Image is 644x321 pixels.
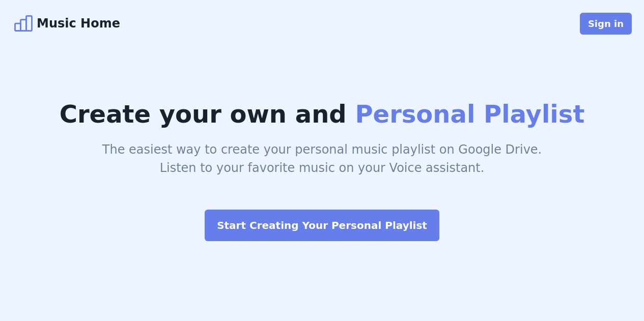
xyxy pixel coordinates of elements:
button: Start Creating Your Personal Playlist [205,210,439,241]
a: Music Home [12,12,120,35]
button: Sign in [580,13,632,35]
h1: Create your own and [12,96,632,132]
span: Personal Playlist [355,100,584,128]
div: The easiest way to create your personal music playlist on Google Drive. Listen to your favorite m... [12,140,632,177]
